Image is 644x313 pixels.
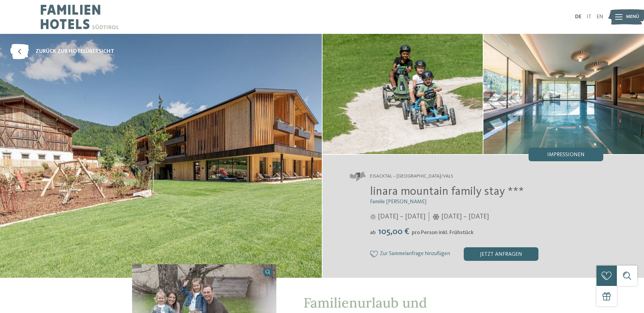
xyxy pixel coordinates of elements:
[370,186,524,197] span: linara mountain family stay ***
[378,212,425,222] span: [DATE] – [DATE]
[433,214,440,220] i: Öffnungszeiten im Winter
[380,251,450,257] span: Zur Sammelanfrage hinzufügen
[483,34,644,154] img: Der Ort für Little Nature Ranger in Vals
[412,230,474,235] span: pro Person inkl. Frühstück
[587,14,591,20] a: IT
[626,14,639,20] span: Menü
[547,152,585,158] span: Impressionen
[370,230,376,235] span: ab
[370,214,376,220] i: Öffnungszeiten im Sommer
[596,14,603,20] a: EN
[376,227,411,236] span: 105,00 €
[575,14,582,20] a: DE
[441,212,489,222] span: [DATE] – [DATE]
[370,199,426,205] span: Familie [PERSON_NAME]
[323,34,483,154] img: Der Ort für Little Nature Ranger in Vals
[10,44,114,59] a: zurück zur Hotelübersicht
[370,173,453,180] span: Eisacktal – [GEOGRAPHIC_DATA]/Vals
[464,247,538,261] div: jetzt anfragen
[36,48,114,55] span: zurück zur Hotelübersicht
